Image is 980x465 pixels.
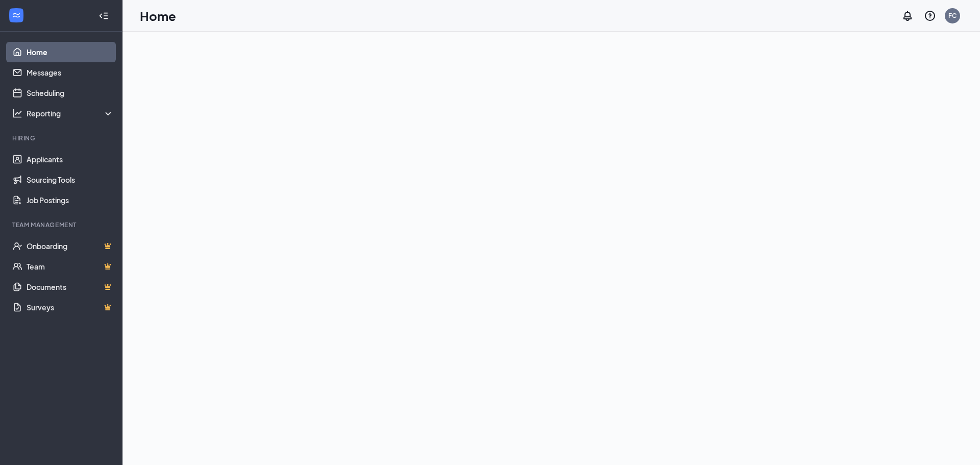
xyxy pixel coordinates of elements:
a: Home [27,42,114,62]
a: Job Postings [27,190,114,210]
svg: WorkstreamLogo [11,10,21,20]
svg: QuestionInfo [924,10,936,22]
h1: Home [140,7,176,25]
a: Applicants [27,149,114,169]
a: OnboardingCrown [27,236,114,256]
div: Reporting [27,108,114,118]
a: DocumentsCrown [27,277,114,297]
a: SurveysCrown [27,297,114,317]
a: Sourcing Tools [27,169,114,190]
div: Hiring [12,134,112,142]
div: Team Management [12,221,112,229]
svg: Notifications [901,10,914,22]
svg: Analysis [12,108,22,118]
a: Messages [27,62,114,83]
a: Scheduling [27,83,114,103]
svg: Collapse [99,11,109,21]
div: FC [948,11,957,20]
a: TeamCrown [27,256,114,277]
